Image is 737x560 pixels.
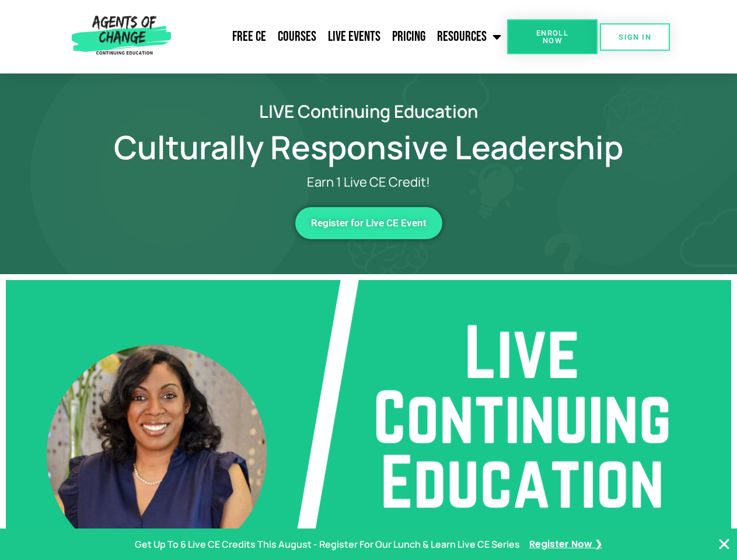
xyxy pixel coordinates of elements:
a: Enroll Now [507,19,598,54]
h2: LIVE Continuing Education [36,103,701,120]
button: Close Banner [717,537,731,551]
span: Enroll Now [526,29,579,44]
a: Register Now ❯ [529,536,602,553]
p: Get Up To 6 Live CE Credits This August - Register For Our Lunch & Learn Live CE Series [135,536,520,553]
a: Resources [431,22,507,51]
a: SIGN IN [600,23,670,51]
span: Register for Live CE Event [311,218,427,228]
p: Earn 1 Live CE Credit! [83,175,655,190]
span: SIGN IN [619,33,651,41]
a: Courses [272,22,322,51]
nav: Menu [176,22,507,51]
a: Live Events [322,22,386,51]
a: Free CE [226,22,272,51]
a: Pricing [386,22,431,51]
a: Register for Live CE Event [295,207,442,239]
h1: Culturally Responsive Leadership [36,131,701,163]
